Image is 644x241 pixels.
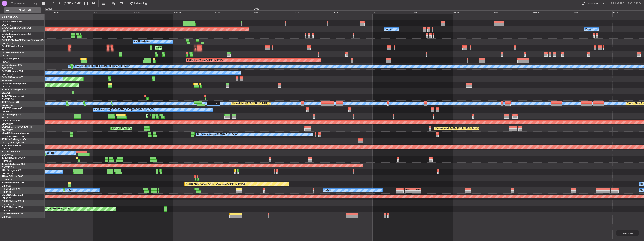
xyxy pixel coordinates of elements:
[405,191,413,193] div: -
[2,21,24,23] a: G-FOMOGlobal 6000
[2,206,10,209] span: CS-DTR
[2,213,23,215] a: CS-JHHGlobal 6000
[4,7,41,13] button: All Aircraft
[2,188,20,190] a: F-HECDFalcon 7X
[2,123,13,125] a: EDLW/DTM
[2,76,11,79] span: G-ENRG
[573,10,612,14] div: Thu 9
[156,45,215,51] div: Planned Maint [GEOGRAPHIC_DATA] ([GEOGRAPHIC_DATA])
[2,114,22,116] a: LX-TROLegacy 650
[2,45,9,48] span: G-SIRS
[2,203,14,206] a: DNMM/LOS
[2,178,12,181] a: FCBB/BZV
[2,70,23,72] a: G-KGKGLegacy 600
[2,101,8,103] span: T7-FFI
[2,120,20,122] a: LX-GBHFalcon 7X
[10,9,40,12] span: All Aircraft
[2,154,13,156] a: DGAA/ACC
[2,126,32,128] a: LX-INBFalcon 900EX EASy II
[2,147,12,150] a: LFPB/LBG
[2,76,23,79] a: G-ENRGPraetor 600
[94,107,155,113] div: A/C Unavailable [GEOGRAPHIC_DATA] ([GEOGRAPHIC_DATA])
[2,169,21,172] a: 9H-LPZLegacy 500
[293,10,333,14] div: Thu 2
[333,10,373,14] div: Fri 3
[2,95,12,97] span: T7-N1960
[587,2,600,6] div: Quick Links
[413,191,421,193] div: -
[453,10,493,14] div: Mon 6
[2,67,13,70] a: EGGW/LTN
[2,45,23,48] a: G-SIRSCitation Excel
[2,104,13,107] a: VHHH/HKG
[2,182,10,184] span: F-GPNJ
[2,107,22,110] a: T7-LZZIPraetor 600
[253,10,293,14] div: Wed 1
[197,132,238,137] div: No Crew Antwerp ([GEOGRAPHIC_DATA])
[28,206,70,212] div: Planned Maint Nice ([GEOGRAPHIC_DATA])
[2,213,10,215] span: CS-JHH
[2,151,22,153] a: T7-TRXGlobal 6500
[2,182,24,184] a: F-GPNJFalcon 900EX
[2,95,24,97] a: T7-N1960Legacy 650
[2,138,26,141] a: T7-DYNChallenger 604
[405,188,413,190] div: HEGN
[493,10,533,14] div: Tue 7
[373,10,413,14] div: Sat 4
[2,145,21,147] a: T7-EAGLFalcon 8X
[2,23,13,26] a: EGGW/LTN
[2,172,13,175] a: LFMD/CEQ
[2,200,10,203] span: CS-RRC
[2,206,23,209] a: CS-DTRFalcon 2000
[2,110,12,113] a: EGLF/FAB
[173,10,213,14] div: Mon 29
[213,10,253,14] div: Tue 30
[2,157,25,159] a: T7-EMIHawker 900XP
[2,163,9,165] span: T7-AJI
[2,83,27,85] a: G-VNORChallenger 650
[2,52,24,54] a: G-JAGAPhenom 300
[254,8,260,11] div: [DATE]
[2,98,14,101] a: DNMM/LOS
[2,151,10,153] span: T7-TRX
[2,107,10,110] span: T7-LZZI
[186,181,245,187] div: Planned Maint [GEOGRAPHIC_DATA] ([GEOGRAPHIC_DATA])
[2,54,13,57] a: EGGW/LTN
[128,0,151,6] button: Refreshing...
[2,33,33,35] a: G-GARECessna Citation XLS+
[2,58,10,60] span: G-SPCY
[579,0,607,6] button: Quick Links
[2,166,14,169] a: DNMM/LOS
[413,10,453,14] div: Sun 5
[2,114,10,116] span: LX-TRO
[2,89,26,91] a: T7-BREChallenger 604
[2,39,44,41] a: G-[PERSON_NAME]Cessna Citation XLS
[2,27,33,29] a: G-GAALCessna Citation XLS+
[2,169,9,172] span: 9H-LPZ
[2,138,10,141] span: T7-DYN
[2,116,13,119] a: EGGW/LTN
[2,70,11,72] span: G-KGKG
[2,200,24,203] a: CS-RRCFalcon 900LX
[111,126,145,131] div: Unplanned Maint Roma (Ciampino)
[2,73,13,76] a: EGGW/LTN
[2,42,13,45] a: EGGW/LTN
[64,2,81,5] span: [DATE] - [DATE]
[2,27,11,29] span: G-GAAL
[2,141,25,144] a: EVRA/[PERSON_NAME]
[413,188,421,190] div: WSSL
[2,58,22,60] a: G-SPCYLegacy 650
[187,57,223,63] div: Planned Maint [GEOGRAPHIC_DATA]
[147,113,206,119] div: Planned Maint [GEOGRAPHIC_DATA] ([GEOGRAPHIC_DATA])
[2,191,12,194] a: LFPB/LBG
[216,103,218,104] img: arrow-gray.svg
[2,89,10,91] span: T7-BRE
[2,52,11,54] span: G-JAGA
[2,64,10,66] span: G-LEGC
[2,39,23,41] span: G-[PERSON_NAME]
[45,8,52,11] div: [DATE]
[2,135,24,138] a: [PERSON_NAME]/QSA
[69,64,130,69] div: A/C Unavailable [GEOGRAPHIC_DATA] ([GEOGRAPHIC_DATA])
[533,10,573,14] div: Wed 8
[11,1,33,6] input: Trip Number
